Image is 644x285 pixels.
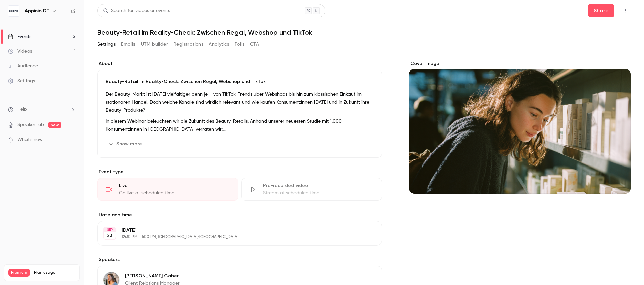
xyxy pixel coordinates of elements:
div: Settings [8,78,35,84]
button: Registrations [173,39,203,50]
h6: Appinio DE [25,8,49,14]
p: Der Beauty-Markt ist [DATE] vielfältiger denn je – von TikTok-Trends über Webshops bis hin zum kl... [106,90,374,114]
img: Appinio DE [8,6,19,16]
label: About [97,60,382,67]
button: Show more [106,139,146,149]
a: SpeakerHub [17,121,44,128]
span: Help [17,106,27,113]
label: Date and time [97,211,382,218]
div: Live [119,182,230,189]
div: Search for videos or events [103,7,170,14]
button: Analytics [209,39,229,50]
div: Audience [8,63,38,69]
button: CTA [250,39,259,50]
div: Go live at scheduled time [119,190,230,196]
p: Beauty-Retail im Reality-Check: Zwischen Regal, Webshop und TikTok [106,78,374,85]
div: Pre-recorded videoStream at scheduled time [241,178,382,201]
button: Share [588,4,614,17]
label: Cover image [409,60,631,67]
span: What's new [17,136,43,143]
div: Pre-recorded video [263,182,374,189]
h1: Beauty-Retail im Reality-Check: Zwischen Regal, Webshop und TikTok [97,28,631,36]
div: Videos [8,48,32,55]
p: In diesem Webinar beleuchten wir die Zukunft des Beauty-Retails. Anhand unserer neuesten Studie m... [106,117,374,133]
div: Events [8,33,31,40]
div: SEP [104,227,116,232]
section: Cover image [409,60,631,194]
button: Polls [235,39,245,50]
button: Emails [121,39,135,50]
label: Speakers [97,256,382,263]
div: LiveGo live at scheduled time [97,178,238,201]
button: Settings [97,39,116,50]
span: new [48,122,61,128]
p: [PERSON_NAME] Gaber [125,273,180,279]
p: 12:30 PM - 1:00 PM, [GEOGRAPHIC_DATA]/[GEOGRAPHIC_DATA] [122,234,346,240]
div: Stream at scheduled time [263,190,374,196]
p: 23 [107,232,112,239]
p: Event type [97,169,382,175]
span: Plan usage [34,270,75,275]
p: [DATE] [122,227,346,234]
button: UTM builder [141,39,168,50]
li: help-dropdown-opener [8,106,76,113]
span: Premium [8,269,30,277]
